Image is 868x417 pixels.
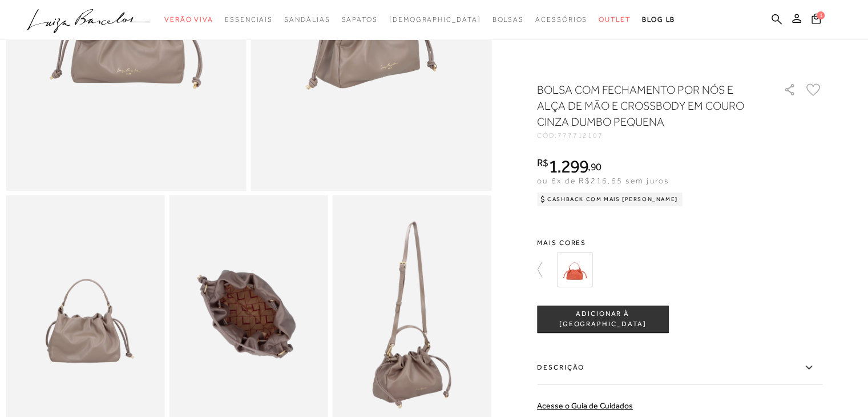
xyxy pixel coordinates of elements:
a: categoryNavScreenReaderText [341,9,377,30]
span: 1.299 [548,156,588,177]
a: categoryNavScreenReaderText [164,9,213,30]
span: Outlet [599,15,631,23]
i: R$ [537,158,548,168]
i: , [588,162,601,172]
span: Essenciais [225,15,273,23]
span: BLOG LB [642,15,675,23]
h1: BOLSA COM FECHAMENTO POR NÓS E ALÇA DE MÃO E CROSSBODY EM COURO CINZA DUMBO PEQUENA [537,82,751,130]
label: Descrição [537,351,822,384]
span: 1 [817,11,825,19]
a: categoryNavScreenReaderText [599,9,631,30]
a: noSubCategoriesText [389,9,481,30]
a: categoryNavScreenReaderText [535,9,587,30]
button: 1 [808,13,824,28]
span: Verão Viva [164,15,213,23]
span: ou 6x de R$216,65 sem juros [537,176,669,185]
span: Sapatos [341,15,377,23]
div: Cashback com Mais [PERSON_NAME] [537,193,683,206]
span: Sandálias [284,15,330,23]
span: 777712107 [558,131,603,139]
span: Mais cores [537,239,822,246]
a: categoryNavScreenReaderText [225,9,273,30]
a: BLOG LB [642,9,675,30]
button: ADICIONAR À [GEOGRAPHIC_DATA] [537,306,668,333]
a: categoryNavScreenReaderText [284,9,330,30]
a: Acesse o Guia de Cuidados [537,401,633,410]
span: Acessórios [535,15,587,23]
a: categoryNavScreenReaderText [492,9,524,30]
span: [DEMOGRAPHIC_DATA] [389,15,481,23]
span: ADICIONAR À [GEOGRAPHIC_DATA] [538,309,668,329]
span: Bolsas [492,15,524,23]
div: CÓD: [537,132,765,139]
span: 90 [590,161,601,173]
img: BOLSA COM FECHAMENTO POR NÓS E ALÇA DE MÃO E CROSSBODY EM COURO VERMELHO CAIENA PEQUENA [557,252,592,287]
